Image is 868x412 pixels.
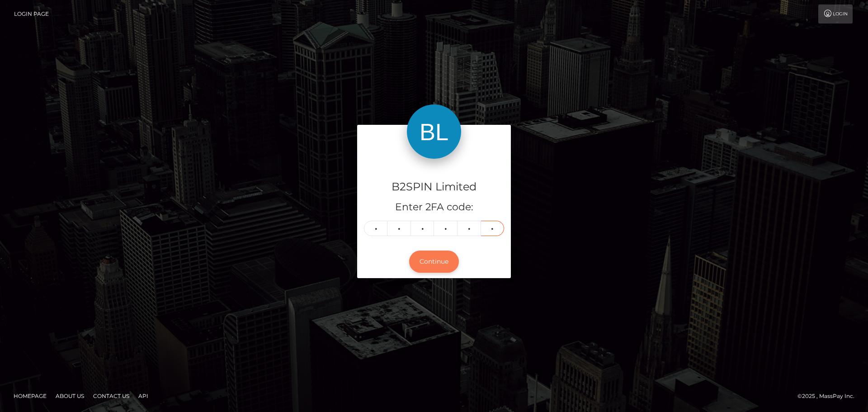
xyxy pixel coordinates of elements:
[10,389,50,403] a: Homepage
[797,391,861,401] div: © 2025 , MassPay Inc.
[407,104,461,159] img: B2SPIN Limited
[409,251,459,273] button: Continue
[52,389,88,403] a: About Us
[818,5,853,24] a: Login
[14,5,49,24] a: Login Page
[90,389,133,403] a: Contact Us
[364,179,504,195] h4: B2SPIN Limited
[135,389,152,403] a: API
[364,200,504,214] h5: Enter 2FA code:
